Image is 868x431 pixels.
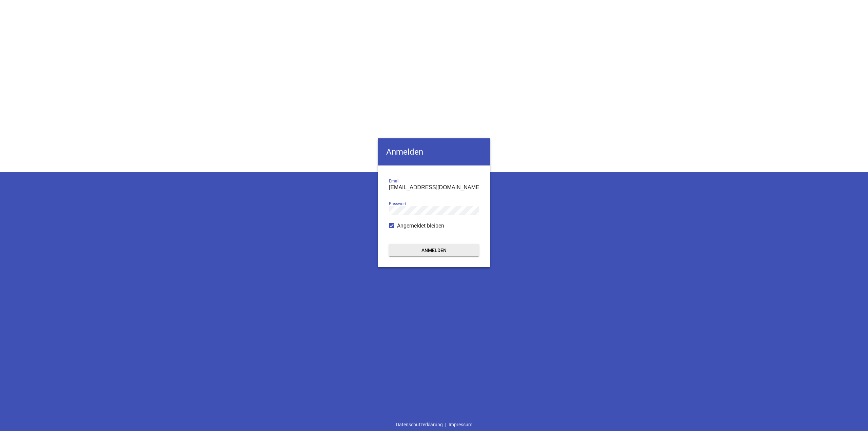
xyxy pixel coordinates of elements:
h4: Anmelden [378,138,490,165]
a: Impressum [446,418,475,431]
a: Datenschutzerklärung [394,418,445,431]
button: Anmelden [389,244,479,256]
div: | [394,418,475,431]
span: Angemeldet bleiben [397,222,444,230]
